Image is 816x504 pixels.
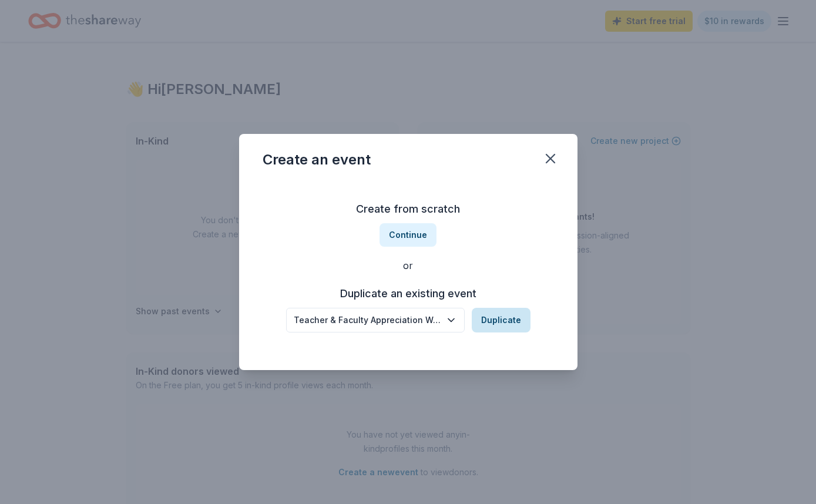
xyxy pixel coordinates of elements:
[263,150,371,169] div: Create an event
[380,223,436,247] button: Continue
[286,284,530,303] h3: Duplicate an existing event
[263,258,554,273] div: or
[294,313,441,327] div: Teacher & Faculty Appreciation Week
[263,200,554,219] h3: Create from scratch
[286,308,465,332] button: Teacher & Faculty Appreciation Week
[472,308,530,332] button: Duplicate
